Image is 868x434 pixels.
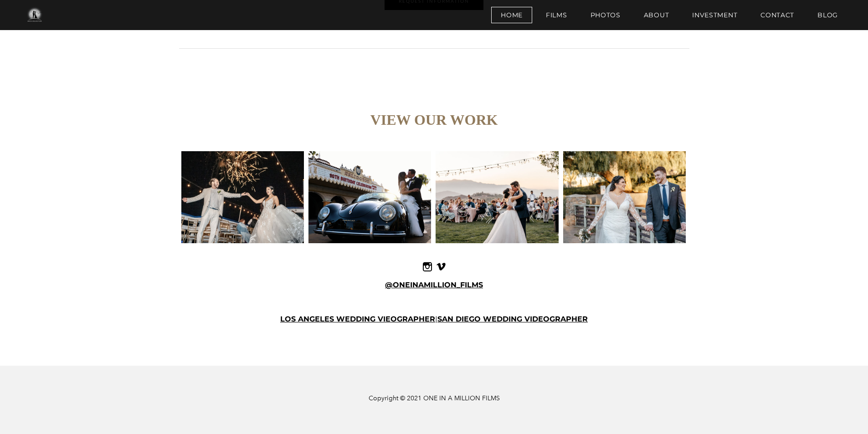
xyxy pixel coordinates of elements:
font: ​ ​ | [280,281,588,323]
img: 3o5a7847-00-00-08-21-still001_2.jpg [308,151,431,244]
a: Vimeo [437,261,446,272]
a: SAN DIEGO WEDDING VIDEOGRAPHER [437,315,588,323]
img: a7303018_2.jpg [174,151,312,243]
font: VIEW OUR WORK [370,112,498,128]
a: @ONEINAMILLION_FILMS [385,281,483,289]
a: Contact [751,7,804,23]
a: Photos [581,7,630,23]
a: Investment [683,7,747,23]
img: alejandra-and-ceasar-2_2.jpg [555,151,693,243]
img: 374-lydiatsou-dsc03195_2.jpg [428,151,566,243]
a: Instagram [423,261,432,272]
a: About [634,7,679,23]
a: LOS ANGELES WEDDING VIEOGRAPHER [280,315,435,323]
img: One in a Million Films | Los Angeles Wedding Videographer [18,6,51,24]
div: Copyright © 2021 ONE IN A MILLION FILMS [179,393,689,404]
a: Home [491,7,532,23]
a: BLOG [808,7,847,23]
a: Films [536,7,577,23]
